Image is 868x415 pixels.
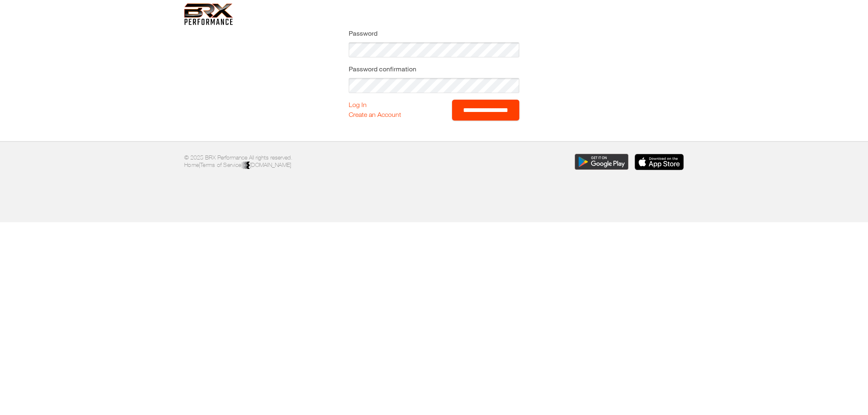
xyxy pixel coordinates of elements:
[349,64,519,74] label: Password confirmation
[242,162,250,170] img: colorblack-fill
[200,162,241,168] a: Terms of Service
[184,3,233,25] img: 6f7da32581c89ca25d665dc3aae533e4f14fe3ef_original.svg
[349,111,401,118] a: Create an Account
[184,154,428,170] p: © 2025 BRX Performance All rights reserved. | |
[242,162,291,168] a: [DOMAIN_NAME]
[635,154,684,170] img: Download the BRX Performance app for iOS
[349,28,519,38] label: Password
[184,162,199,168] a: Home
[349,101,367,108] a: Log In
[575,154,629,170] img: Download the BRX Performance app for Google Play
